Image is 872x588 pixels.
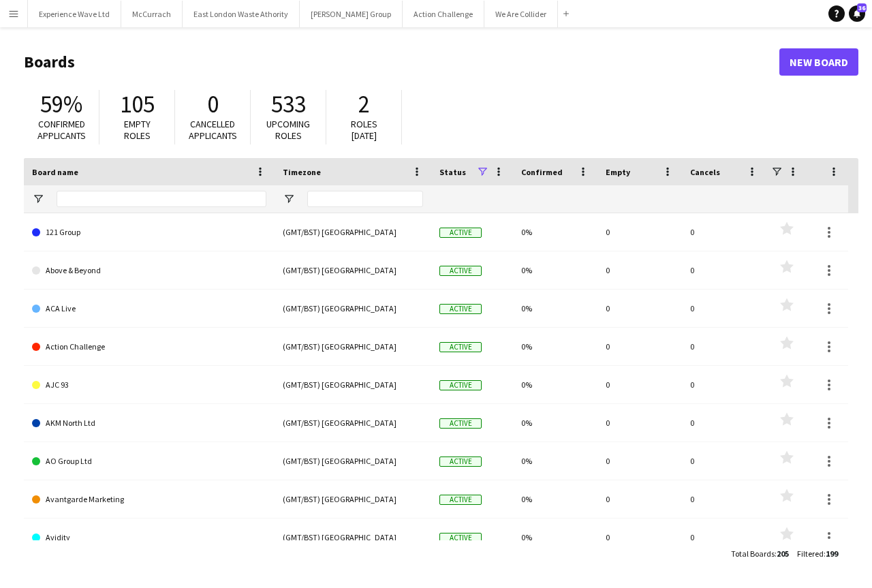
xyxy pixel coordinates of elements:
[40,89,82,119] span: 59%
[513,328,597,365] div: 0%
[513,480,597,518] div: 0%
[28,1,121,27] button: Experience Wave Ltd
[439,533,482,543] span: Active
[275,519,431,556] div: (GMT/BST) [GEOGRAPHIC_DATA]
[597,404,682,442] div: 0
[521,167,563,177] span: Confirmed
[597,328,682,365] div: 0
[513,251,597,289] div: 0%
[37,118,86,142] span: Confirmed applicants
[682,519,766,556] div: 0
[439,266,482,276] span: Active
[121,1,183,27] button: McCurrach
[857,3,867,12] span: 36
[731,548,775,559] span: Total Boards
[24,52,779,72] h1: Boards
[32,404,266,442] a: AKM North Ltd
[189,118,237,142] span: Cancelled applicants
[275,328,431,365] div: (GMT/BST) [GEOGRAPHIC_DATA]
[32,480,266,519] a: Avantgarde Marketing
[271,89,306,119] span: 533
[513,213,597,251] div: 0%
[351,118,377,142] span: Roles [DATE]
[513,442,597,480] div: 0%
[307,191,423,207] input: Timezone Filter Input
[513,366,597,403] div: 0%
[797,540,838,567] div: :
[32,193,44,205] button: Open Filter Menu
[32,442,266,480] a: AO Group Ltd
[682,366,766,403] div: 0
[120,89,155,119] span: 105
[275,480,431,518] div: (GMT/BST) [GEOGRAPHIC_DATA]
[275,404,431,442] div: (GMT/BST) [GEOGRAPHIC_DATA]
[779,48,858,76] a: New Board
[682,213,766,251] div: 0
[682,328,766,365] div: 0
[513,290,597,327] div: 0%
[682,404,766,442] div: 0
[597,480,682,518] div: 0
[403,1,484,27] button: Action Challenge
[484,1,558,27] button: We Are Collider
[183,1,300,27] button: East London Waste Athority
[597,290,682,327] div: 0
[777,548,789,559] span: 205
[439,457,482,467] span: Active
[32,213,266,251] a: 121 Group
[275,290,431,327] div: (GMT/BST) [GEOGRAPHIC_DATA]
[513,404,597,442] div: 0%
[597,519,682,556] div: 0
[439,495,482,505] span: Active
[597,442,682,480] div: 0
[275,366,431,403] div: (GMT/BST) [GEOGRAPHIC_DATA]
[32,290,266,328] a: ACA Live
[275,442,431,480] div: (GMT/BST) [GEOGRAPHIC_DATA]
[124,118,151,142] span: Empty roles
[682,480,766,518] div: 0
[597,366,682,403] div: 0
[57,191,266,207] input: Board name Filter Input
[597,251,682,289] div: 0
[439,418,482,429] span: Active
[32,328,266,366] a: Action Challenge
[32,251,266,290] a: Above & Beyond
[32,519,266,557] a: Avidity
[439,380,482,390] span: Active
[690,167,720,177] span: Cancels
[358,89,370,119] span: 2
[32,167,78,177] span: Board name
[300,1,403,27] button: [PERSON_NAME] Group
[439,228,482,238] span: Active
[797,548,824,559] span: Filtered
[606,167,630,177] span: Empty
[275,251,431,289] div: (GMT/BST) [GEOGRAPHIC_DATA]
[439,167,466,177] span: Status
[275,213,431,251] div: (GMT/BST) [GEOGRAPHIC_DATA]
[283,193,295,205] button: Open Filter Menu
[849,5,865,22] a: 36
[731,540,789,567] div: :
[283,167,321,177] span: Timezone
[826,548,838,559] span: 199
[32,366,266,404] a: AJC 93
[682,290,766,327] div: 0
[597,213,682,251] div: 0
[682,442,766,480] div: 0
[439,304,482,314] span: Active
[682,251,766,289] div: 0
[207,89,219,119] span: 0
[513,519,597,556] div: 0%
[439,342,482,352] span: Active
[266,118,310,142] span: Upcoming roles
